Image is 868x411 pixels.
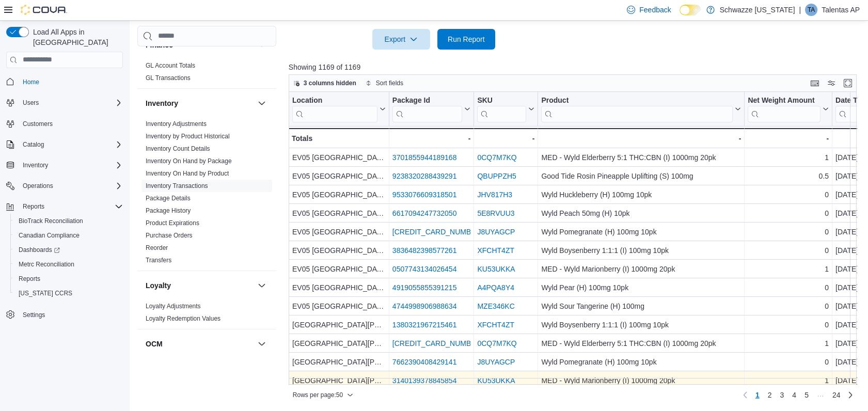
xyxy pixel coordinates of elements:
[146,157,232,165] span: Inventory On Hand by Package
[14,287,123,299] span: Washington CCRS
[289,77,360,89] button: 3 columns hidden
[541,281,741,294] div: Wyld Pear (H) 100mg 10pk
[541,263,741,275] div: MED - Wyld Marionberry (I) 1000mg 20pk
[10,272,127,286] button: Reports
[304,79,356,87] span: 3 columns hidden
[19,138,123,151] span: Catalog
[19,159,123,171] span: Inventory
[448,34,485,44] span: Run Report
[146,132,230,140] span: Inventory by Product Historical
[748,300,829,312] div: 0
[792,390,796,400] span: 4
[361,77,407,89] button: Sort fields
[146,257,171,264] a: Transfers
[477,302,514,310] a: MZE346KC
[541,96,741,122] button: Product
[146,62,195,69] a: GL Account Totals
[146,98,254,108] button: Inventory
[477,96,526,105] div: SKU
[146,98,178,108] h3: Inventory
[541,132,741,145] div: -
[825,77,838,89] button: Display options
[146,120,207,128] span: Inventory Adjustments
[256,279,268,292] button: Loyalty
[146,302,201,310] span: Loyalty Adjustments
[541,374,741,387] div: MED - Wyld Marionberry (I) 1000mg 20pk
[19,97,43,109] button: Users
[146,133,230,140] a: Inventory by Product Historical
[19,97,123,109] span: Users
[292,281,386,294] div: EV05 [GEOGRAPHIC_DATA]
[293,391,343,399] span: Rows per page : 50
[2,74,127,89] button: Home
[14,229,84,242] a: Canadian Compliance
[392,228,483,236] a: [CREDIT_CARD_NUMBER]
[748,132,829,145] div: -
[2,137,127,152] button: Catalog
[146,120,207,128] a: Inventory Adjustments
[477,153,516,162] a: 0CQ7M7KQ
[292,170,386,182] div: EV05 [GEOGRAPHIC_DATA]
[813,390,828,402] li: Skipping pages 6 to 23
[748,281,829,294] div: 0
[19,309,49,321] a: Settings
[477,339,516,347] a: 0CQ7M7KQ
[392,265,457,273] a: 0507743134026454
[376,79,403,87] span: Sort fields
[289,62,863,72] p: Showing 1169 of 1169
[748,207,829,219] div: 0
[289,389,357,401] button: Rows per page:50
[392,209,457,217] a: 6617094247732050
[19,246,60,254] span: Dashboards
[392,132,471,145] div: -
[768,390,772,400] span: 2
[14,273,44,285] a: Reports
[23,161,48,169] span: Inventory
[392,153,457,162] a: 3701855944189168
[146,314,220,323] span: Loyalty Redemption Values
[14,244,64,256] a: Dashboards
[23,202,44,211] span: Reports
[146,182,208,190] span: Inventory Transactions
[477,228,515,236] a: J8UYAGCP
[10,243,127,257] a: Dashboards
[146,244,168,251] a: Reorder
[146,182,208,189] a: Inventory Transactions
[751,387,845,403] ul: Pagination for preceding grid
[639,5,671,15] span: Feedback
[146,61,195,70] span: GL Account Totals
[748,319,829,331] div: 0
[292,132,386,145] div: Totals
[541,319,741,331] div: Wyld Boysenberry 1:1:1 (I) 100mg 10pk
[292,96,377,105] div: Location
[477,265,515,273] a: KU53UKKA
[146,280,171,291] h3: Loyalty
[477,283,514,292] a: A4PQA8Y4
[477,376,515,385] a: KU53UKKA
[739,387,857,403] nav: Pagination for preceding grid
[146,207,191,215] span: Package History
[292,96,377,122] div: Location
[14,287,76,299] a: [US_STATE] CCRS
[14,244,123,256] span: Dashboards
[2,307,127,322] button: Settings
[19,117,123,130] span: Customers
[720,4,795,16] p: Schwazze [US_STATE]
[146,219,199,227] a: Product Expirations
[19,138,48,151] button: Catalog
[437,29,495,50] button: Run Report
[292,207,386,219] div: EV05 [GEOGRAPHIC_DATA]
[751,387,764,403] button: Page 1 of 24
[392,339,483,347] a: [CREDIT_CARD_NUMBER]
[146,244,168,252] span: Reorder
[137,118,276,271] div: Inventory
[805,4,817,16] div: Talentas AP
[19,217,83,225] span: BioTrack Reconciliation
[392,96,463,105] div: Package Id
[392,191,457,199] a: 9533076609318501
[748,226,829,238] div: 0
[680,5,701,15] input: Dark Mode
[541,226,741,238] div: Wyld Pomegranate (H) 100mg 10pk
[19,180,57,192] button: Operations
[19,289,72,297] span: [US_STATE] CCRS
